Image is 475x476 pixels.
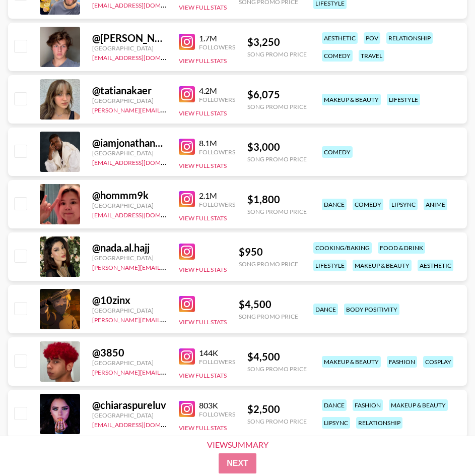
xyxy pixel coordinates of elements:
a: [PERSON_NAME][EMAIL_ADDRESS][DOMAIN_NAME] [92,367,241,376]
div: $ 950 [239,246,298,258]
div: Followers [199,96,235,103]
div: @ 10zinx [92,294,167,307]
div: @ 3850 [92,346,167,359]
div: [GEOGRAPHIC_DATA] [92,44,167,52]
div: pov [364,32,380,44]
div: Song Promo Price [239,260,298,268]
a: [PERSON_NAME][EMAIL_ADDRESS][DOMAIN_NAME] [92,262,241,271]
button: Next [219,453,256,473]
div: Song Promo Price [239,313,298,320]
div: food & drink [378,242,425,254]
button: View Full Stats [179,57,227,65]
div: $ 1,800 [247,193,307,206]
div: aesthetic [418,260,453,271]
div: makeup & beauty [322,356,381,368]
button: View Full Stats [179,162,227,169]
a: [EMAIL_ADDRESS][DOMAIN_NAME] [92,209,193,219]
div: 4.2M [199,86,235,96]
div: relationship [386,32,433,44]
div: makeup & beauty [389,399,448,411]
div: lifestyle [313,260,347,271]
div: Song Promo Price [247,418,307,425]
div: @ hommm9k [92,189,167,202]
div: [GEOGRAPHIC_DATA] [92,97,167,104]
div: $ 3,250 [247,36,307,48]
div: [GEOGRAPHIC_DATA] [92,411,167,419]
div: Song Promo Price [247,155,307,163]
div: Followers [199,43,235,51]
div: relationship [356,417,402,429]
img: Instagram [179,139,195,155]
div: lifestyle [387,94,420,105]
div: body positivity [344,304,399,315]
button: View Full Stats [179,266,227,273]
div: [GEOGRAPHIC_DATA] [92,254,167,262]
div: Followers [199,201,235,208]
button: View Full Stats [179,4,227,11]
div: dance [322,399,347,411]
div: Song Promo Price [247,365,307,373]
div: travel [359,50,384,62]
div: anime [424,199,447,210]
div: makeup & beauty [322,94,381,105]
div: @ tatianakaer [92,84,167,97]
div: $ 4,500 [247,350,307,363]
div: 2.1M [199,191,235,201]
div: 144K [199,348,235,358]
img: Instagram [179,296,195,312]
button: View Full Stats [179,214,227,222]
button: View Full Stats [179,372,227,379]
div: Followers [199,410,235,418]
div: $ 6,075 [247,88,307,101]
div: @ nada.al.hajj [92,242,167,254]
a: [EMAIL_ADDRESS][DOMAIN_NAME] [92,419,193,429]
div: Followers [199,148,235,156]
div: dance [322,199,347,210]
div: fashion [387,356,417,368]
div: [GEOGRAPHIC_DATA] [92,202,167,209]
div: Song Promo Price [247,208,307,215]
button: View Full Stats [179,424,227,432]
div: $ 4,500 [239,298,298,311]
div: comedy [322,50,353,62]
div: comedy [322,146,353,158]
div: $ 3,000 [247,141,307,153]
div: $ 2,500 [247,403,307,415]
div: Song Promo Price [247,103,307,110]
div: [GEOGRAPHIC_DATA] [92,149,167,157]
div: Song Promo Price [247,50,307,58]
div: @ chiaraspureluv [92,399,167,411]
div: View Summary [198,440,277,449]
div: fashion [353,399,383,411]
div: dance [313,304,338,315]
div: [GEOGRAPHIC_DATA] [92,359,167,367]
a: [EMAIL_ADDRESS][DOMAIN_NAME] [92,52,193,62]
div: @ [PERSON_NAME].dezz [92,32,167,44]
a: [PERSON_NAME][EMAIL_ADDRESS][DOMAIN_NAME] [92,314,241,324]
div: comedy [353,199,383,210]
div: cooking/baking [313,242,372,254]
div: 8.1M [199,138,235,148]
div: cosplay [423,356,453,368]
div: lipsync [322,417,350,429]
div: lipsync [389,199,418,210]
div: 803K [199,400,235,410]
div: @ iamjonathanpeter [92,137,167,149]
button: View Full Stats [179,109,227,117]
img: Instagram [179,244,195,260]
div: aesthetic [322,32,358,44]
div: Followers [199,358,235,366]
a: [EMAIL_ADDRESS][DOMAIN_NAME] [92,157,193,166]
img: Instagram [179,86,195,102]
div: makeup & beauty [353,260,412,271]
img: Instagram [179,401,195,417]
img: Instagram [179,34,195,50]
a: [PERSON_NAME][EMAIL_ADDRESS][DOMAIN_NAME] [92,104,241,114]
img: Instagram [179,191,195,207]
img: Instagram [179,348,195,365]
iframe: Drift Widget Chat Controller [425,426,463,464]
div: [GEOGRAPHIC_DATA] [92,307,167,314]
button: View Full Stats [179,318,227,326]
div: 1.7M [199,33,235,43]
